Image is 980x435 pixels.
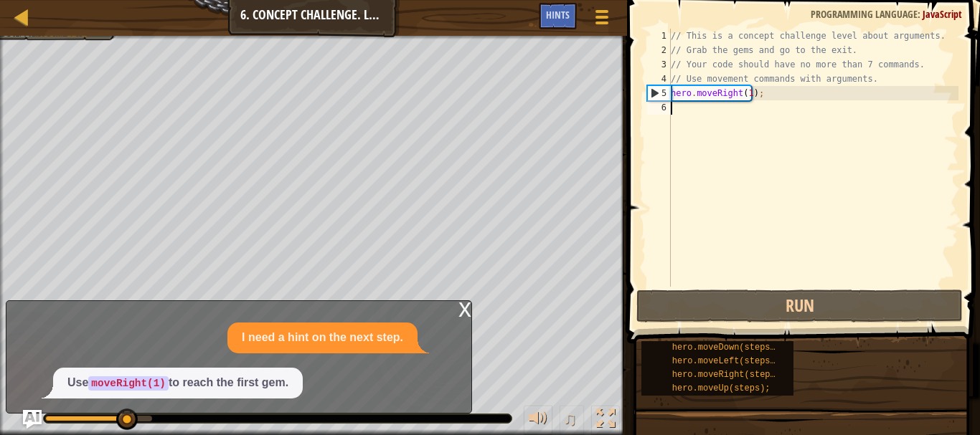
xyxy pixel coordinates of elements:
[458,301,471,315] div: x
[647,100,671,115] div: 6
[560,406,584,435] button: ♫
[647,57,671,72] div: 3
[636,290,962,322] button: Run
[88,376,169,391] code: moveRight(1)
[67,375,288,391] p: Use to reach the first gem.
[672,383,771,393] span: hero.moveUp(steps);
[811,7,918,21] span: Programming language
[647,72,671,86] div: 4
[672,356,781,366] span: hero.moveLeft(steps);
[672,343,781,353] span: hero.moveDown(steps);
[242,330,403,346] p: I need a hint on the next step.
[591,406,620,435] button: Toggle fullscreen
[923,7,962,21] span: JavaScript
[647,43,671,57] div: 2
[672,370,786,380] span: hero.moveRight(steps);
[918,7,923,21] span: :
[648,86,671,100] div: 5
[584,3,620,37] button: Show game menu
[432,325,461,353] img: Player
[546,8,570,21] span: Hints
[641,356,669,383] img: portrait.png
[562,408,577,429] span: ♫
[524,406,552,435] button: Adjust volume
[23,410,42,429] button: Ask AI
[647,29,671,43] div: 1
[6,373,35,398] img: AI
